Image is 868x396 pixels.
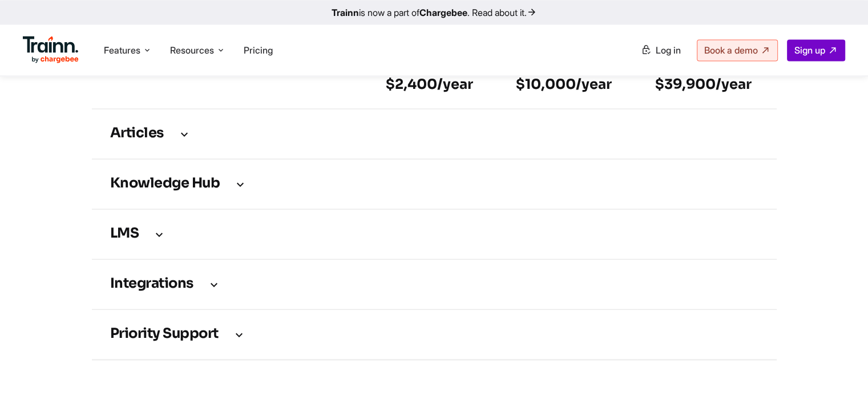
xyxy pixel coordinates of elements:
a: Book a demo [697,39,778,61]
div: Widget chat [811,341,868,396]
h3: LMS [110,228,758,240]
span: Resources [170,44,214,56]
b: Chargebee [419,7,467,18]
h6: $10,000/year [516,75,619,93]
h3: Knowledge Hub [110,178,758,190]
h3: Integrations [110,278,758,291]
span: Sign up [794,44,825,56]
a: Pricing [244,44,273,56]
a: Log in [634,40,688,60]
span: Log in [656,44,681,56]
img: Trainn Logo [23,36,79,63]
iframe: Chat Widget [811,341,868,396]
h3: Articles [110,128,758,140]
h6: $39,900/year [655,75,758,93]
h6: $2,400/year [386,75,479,93]
b: Trainn [332,7,359,18]
span: Features [104,44,140,56]
a: Sign up [787,39,845,61]
h3: Priority support [110,328,758,341]
span: Book a demo [704,44,758,56]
